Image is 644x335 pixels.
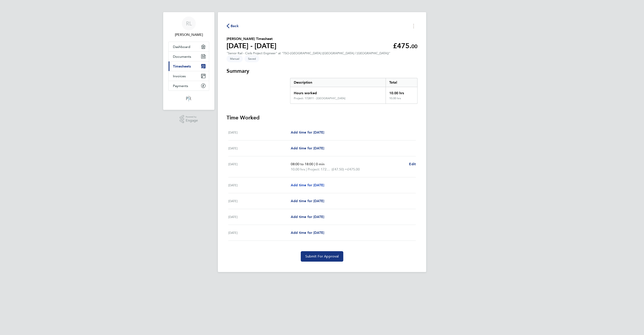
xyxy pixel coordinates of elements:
span: 10.00 hrs [291,167,305,171]
h3: Time Worked [227,114,417,121]
span: 0 min [316,162,325,166]
a: Add time for [DATE] [291,130,324,135]
div: "Senior Rail - Civils Project Engineer" at "TSO-[GEOGRAPHIC_DATA] ([GEOGRAPHIC_DATA] / [GEOGRAPHI... [227,51,390,55]
span: Project: 172811 - [GEOGRAPHIC_DATA] [308,167,332,172]
span: RL [186,21,192,26]
span: Invoices [173,74,186,78]
div: [DATE] [228,183,291,188]
a: Documents [169,52,209,61]
div: [DATE] [228,214,291,219]
span: £475.00 [347,167,360,171]
div: Hours worked [290,87,386,97]
a: RL[PERSON_NAME] [168,17,209,37]
div: [DATE] [228,130,291,135]
a: Invoices [169,71,209,81]
a: Add time for [DATE] [291,183,324,188]
span: This timesheet was manually created. [227,55,243,62]
div: 10.00 hrs [386,97,417,104]
h2: [PERSON_NAME] Timesheet [227,36,276,41]
span: 00 [411,43,417,50]
span: 08:00 to 18:00 [291,162,313,166]
span: Submit For Approval [305,254,339,259]
div: Description [290,78,386,87]
a: Add time for [DATE] [291,198,324,204]
div: [DATE] [228,162,291,172]
span: Add time for [DATE] [291,130,324,134]
div: Project: 172811 - [GEOGRAPHIC_DATA] [294,97,345,100]
button: Back [227,23,239,29]
span: Back [231,23,239,29]
span: Documents [173,54,191,59]
span: Powered by [186,115,198,119]
img: psrsolutions-logo-retina.png [185,95,193,102]
div: Total [386,78,417,87]
div: 10.00 hrs [386,87,417,97]
span: | [314,162,315,166]
span: This timesheet is Saved. [245,55,259,62]
app-decimal: £475. [393,42,417,50]
h1: [DATE] - [DATE] [227,41,276,50]
a: Add time for [DATE] [291,146,324,151]
span: Payments [173,84,188,88]
h3: Summary [227,68,417,74]
span: Engage [186,119,198,122]
span: | [306,167,307,171]
span: Timesheets [173,64,191,68]
span: (£47.50) = [332,167,347,171]
button: Timesheets Menu [410,23,417,29]
span: Add time for [DATE] [291,146,324,150]
a: Go to home page [168,95,209,102]
span: Edit [409,162,416,166]
a: Add time for [DATE] [291,214,324,219]
div: [DATE] [228,198,291,204]
div: Summary [290,78,417,104]
button: Submit For Approval [301,251,343,262]
div: [DATE] [228,146,291,151]
a: Dashboard [169,42,209,51]
a: Edit [409,162,416,167]
a: Payments [169,81,209,91]
span: Add time for [DATE] [291,199,324,203]
span: Add time for [DATE] [291,231,324,235]
span: Rhys Lewis [168,32,209,37]
span: Add time for [DATE] [291,183,324,187]
span: Dashboard [173,45,190,49]
a: Add time for [DATE] [291,230,324,235]
nav: Main navigation [163,12,214,110]
div: [DATE] [228,230,291,235]
a: Powered byEngage [180,115,198,123]
span: Add time for [DATE] [291,215,324,219]
a: Timesheets [169,61,209,71]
